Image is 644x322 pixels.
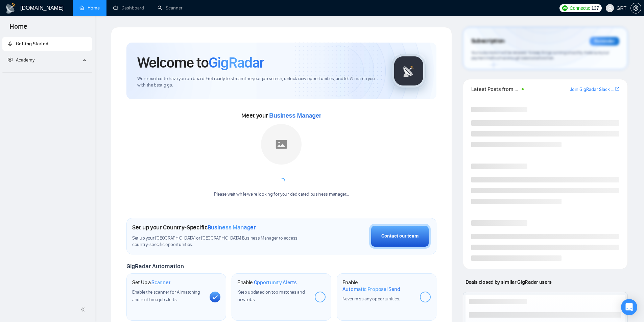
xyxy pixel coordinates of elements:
[5,3,16,14] img: logo
[4,22,33,36] span: Home
[615,86,619,92] span: export
[254,279,297,286] span: Opportunity Alerts
[342,296,400,302] span: Never miss any opportunities.
[269,112,321,119] span: Business Manager
[137,53,264,72] h1: Welcome to
[113,5,144,11] a: dashboardDashboard
[237,289,305,302] span: Keep updated on top matches and new jobs.
[630,3,641,14] button: setting
[615,86,619,92] a: export
[342,279,414,292] h1: Enable
[591,4,599,12] span: 137
[132,224,256,231] h1: Set up your Country-Specific
[210,191,353,198] div: Please wait while we're looking for your dedicated business manager...
[562,5,568,11] img: upwork-logo.png
[590,37,619,46] div: Reminder
[392,54,426,88] img: gigradar-logo.png
[80,306,87,313] span: double-left
[463,276,554,288] span: Deals closed by similar GigRadar users
[342,286,400,293] span: Automatic Proposal Send
[381,232,419,240] div: Contact our team
[2,70,92,74] li: Academy Homepage
[132,279,170,286] h1: Set Up a
[158,5,183,11] a: searchScanner
[2,37,92,51] li: Getting Started
[132,235,311,248] span: Set up your [GEOGRAPHIC_DATA] or [GEOGRAPHIC_DATA] Business Manager to access country-specific op...
[241,112,321,119] span: Meet your
[621,299,637,315] div: Open Intercom Messenger
[277,178,285,186] span: loading
[8,57,13,62] span: fund-projection-screen
[209,53,264,72] span: GigRadar
[16,41,48,47] span: Getting Started
[16,57,34,63] span: Academy
[607,6,612,10] span: user
[570,4,590,12] span: Connects:
[471,85,520,93] span: Latest Posts from the GigRadar Community
[261,124,302,165] img: placeholder.png
[126,263,184,270] span: GigRadar Automation
[630,5,641,11] a: setting
[8,57,34,63] span: Academy
[132,289,200,302] span: Enable the scanner for AI matching and real-time job alerts.
[570,86,614,93] a: Join GigRadar Slack Community
[8,41,13,46] span: rocket
[79,5,100,11] a: homeHome
[631,5,641,11] span: setting
[237,279,297,286] h1: Enable
[471,50,609,61] span: Your subscription will be renewed. To keep things running smoothly, make sure your payment method...
[137,76,381,89] span: We're excited to have you on board. Get ready to streamline your job search, unlock new opportuni...
[208,224,256,231] span: Business Manager
[471,35,505,47] span: Subscription
[369,224,431,249] button: Contact our team
[151,279,170,286] span: Scanner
